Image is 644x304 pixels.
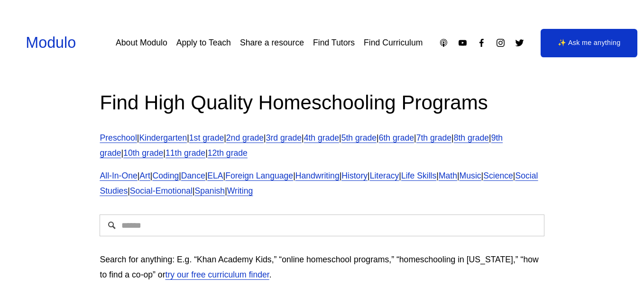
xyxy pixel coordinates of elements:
input: Search [100,215,544,236]
a: Handwriting [295,171,340,180]
a: Kindergarten [139,133,187,143]
a: 7th grade [416,133,451,143]
a: Instagram [496,38,506,48]
a: 12th grade [208,148,248,158]
a: 4th grade [304,133,339,143]
h2: Find High Quality Homeschooling Programs [100,89,544,116]
a: 2nd grade [226,133,264,143]
a: YouTube [458,38,468,48]
a: Apple Podcasts [439,38,449,48]
a: 6th grade [379,133,414,143]
a: 8th grade [454,133,489,143]
a: All-In-One [100,171,137,180]
a: Dance [181,171,205,180]
a: Writing [227,186,253,196]
a: Music [460,171,481,180]
p: Search for anything: E.g. “Khan Academy Kids,” “online homeschool programs,” “homeschooling in [U... [100,252,544,282]
a: try our free curriculum finder [166,270,269,279]
a: ELA [207,171,223,180]
a: Twitter [515,38,524,48]
a: Share a resource [240,35,304,51]
a: Spanish [195,186,225,196]
a: Social-Emotional [130,186,193,196]
a: Find Tutors [313,35,355,51]
a: History [341,171,368,180]
a: About Modulo [116,35,167,51]
a: Coding [152,171,179,180]
a: Social Studies [100,171,538,196]
a: Apply to Teach [176,35,231,51]
a: Art [139,171,150,180]
a: 11th grade [166,148,205,158]
a: Science [483,171,513,180]
a: Foreign Language [225,171,293,180]
a: Preschool [100,133,137,143]
a: Find Curriculum [364,35,423,51]
a: 3rd grade [266,133,302,143]
a: Facebook [477,38,487,48]
a: Literacy [370,171,399,180]
p: | | | | | | | | | | | | | | | | [100,169,544,198]
a: Math [439,171,457,180]
p: | | | | | | | | | | | | | [100,131,544,161]
a: Life Skills [401,171,436,180]
a: Modulo [26,34,76,51]
a: ✨ Ask me anything [541,29,637,57]
a: 10th grade [123,148,163,158]
a: 5th grade [341,133,377,143]
a: 1st grade [189,133,224,143]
